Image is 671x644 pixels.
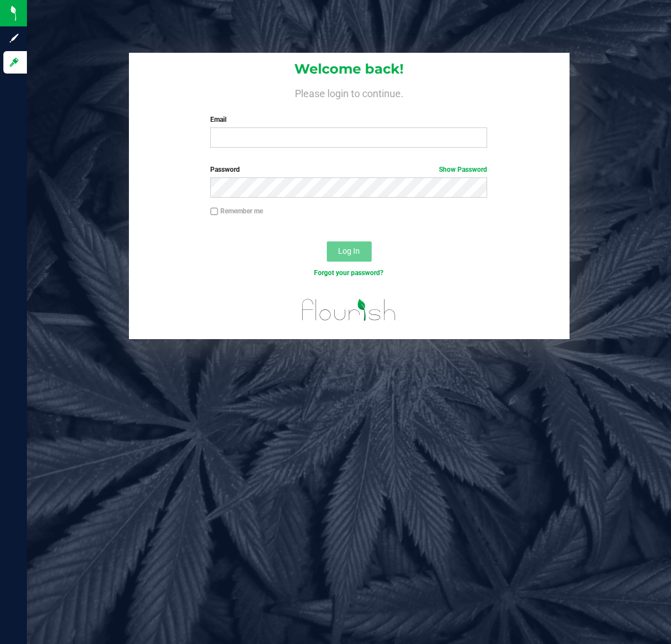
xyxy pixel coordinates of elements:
span: Log In [338,246,360,255]
h1: Welcome back! [129,62,570,76]
a: Show Password [439,166,487,173]
inline-svg: Log in [8,57,20,68]
img: flourish_logo.svg [294,290,404,330]
h4: Please login to continue. [129,85,570,99]
button: Log In [327,241,372,262]
label: Remember me [210,206,263,216]
label: Email [210,115,487,125]
inline-svg: Sign up [8,33,20,44]
input: Remember me [210,208,218,216]
span: Password [210,166,240,173]
a: Forgot your password? [314,269,383,277]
